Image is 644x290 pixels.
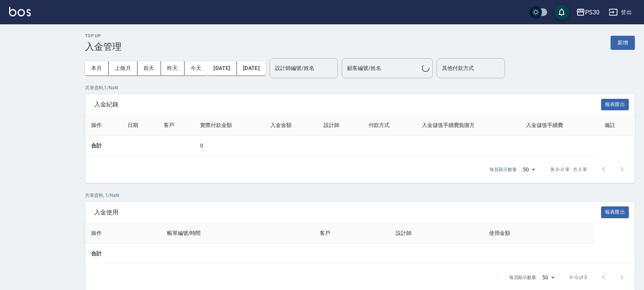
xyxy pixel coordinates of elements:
[85,41,122,52] h3: 入金管理
[109,61,137,75] button: 上個月
[317,115,362,136] th: 設計師
[85,244,161,264] td: 合計
[606,5,635,19] button: 登出
[94,101,601,108] span: 入金紀錄
[539,267,557,288] div: 50
[520,115,598,136] th: 入金儲值手續費
[185,61,208,75] button: 今天
[85,192,635,199] p: 共 筆資料, 1 / NaN
[161,223,314,244] th: 帳單編號/時間
[158,115,194,136] th: 客戶
[489,166,517,173] p: 每頁顯示數量
[85,33,122,38] h2: Top Up
[416,115,520,136] th: 入金儲值手續費負擔方
[207,61,237,75] button: [DATE]
[94,209,601,216] span: 入金使用
[85,115,122,136] th: 操作
[137,61,161,75] button: 前天
[85,61,109,75] button: 本月
[194,115,264,136] th: 實際付款金額
[601,100,629,108] a: 報表匯出
[483,223,594,244] th: 使用金額
[314,223,390,244] th: 客戶
[601,208,629,216] a: 報表匯出
[390,223,483,244] th: 設計師
[598,115,635,136] th: 備註
[85,136,158,156] td: 合計
[85,84,635,91] p: 共 筆資料, 1 / NaN
[9,7,31,16] img: Logo
[520,159,538,180] div: 50
[85,223,161,244] th: 操作
[570,274,587,281] p: 0–0 of 0
[122,115,158,136] th: 日期
[264,115,317,136] th: 入金金額
[585,8,600,17] div: PS30
[611,39,635,46] a: 新增
[194,136,264,156] td: 0
[509,274,537,281] p: 每頁顯示數量
[550,166,587,173] p: 第 0–0 筆 共 0 筆
[611,36,635,50] button: 新增
[363,115,416,136] th: 付款方式
[601,206,629,218] button: 報表匯出
[573,5,603,20] button: PS30
[161,61,185,75] button: 昨天
[237,61,266,75] button: [DATE]
[554,5,569,20] button: save
[601,99,629,111] button: 報表匯出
